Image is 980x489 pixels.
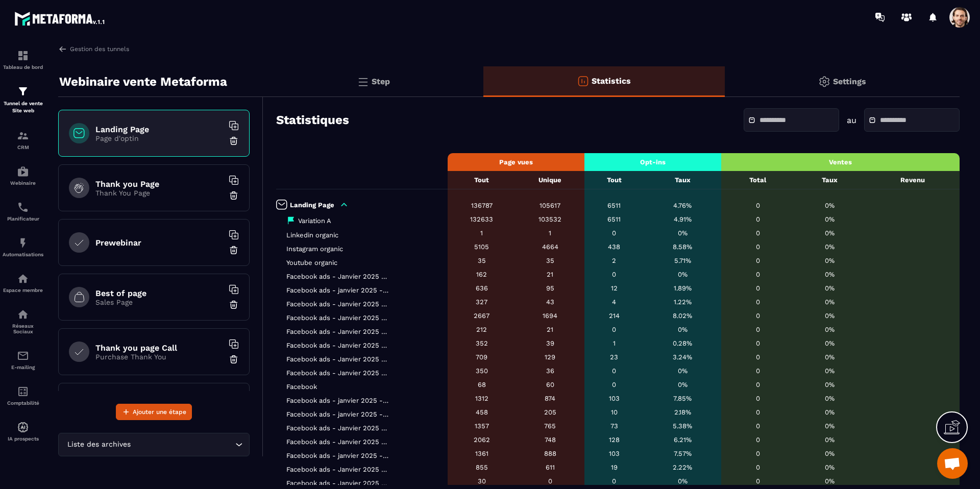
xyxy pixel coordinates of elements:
[590,395,639,402] div: 103
[800,477,861,485] div: 0%
[590,381,639,388] div: 0
[721,171,795,189] th: Total
[286,397,388,404] p: Facebook ads - janvier 2025 - broad - [GEOGRAPHIC_DATA]
[726,408,790,416] div: 0
[453,229,511,237] div: 1
[649,257,716,264] div: 5.71%
[286,231,338,239] p: Linkedin organic
[590,422,639,430] div: 73
[649,450,716,457] div: 7.57%
[453,257,511,264] div: 35
[649,202,716,209] div: 4.76%
[17,308,29,321] img: social-network
[800,408,861,416] div: 0%
[17,50,29,62] img: formation
[649,353,716,361] div: 3.24%
[800,463,861,471] div: 0%
[286,466,388,473] p: Facebook ads - Janvier 2025 - Broad - Image 1
[3,229,43,265] a: automationsautomationsAutomatisations
[649,298,716,306] div: 1.22%
[726,450,790,457] div: 0
[17,201,29,213] img: scheduler
[590,367,639,375] div: 0
[3,436,43,442] p: IA prospects
[726,395,790,402] div: 0
[14,9,106,28] img: logo
[453,395,511,402] div: 1312
[800,312,861,320] div: 0%
[286,286,388,294] p: Facebook ads - janvier 2025 - homme - [PERSON_NAME]
[521,271,579,278] div: 21
[448,153,584,171] th: Page vues
[649,326,716,333] div: 0%
[937,448,968,479] a: Open chat
[649,463,716,471] div: 2.22%
[286,383,317,390] p: Facebook
[521,463,579,471] div: 611
[800,436,861,444] div: 0%
[726,381,790,388] div: 0
[3,400,43,406] p: Comptabilité
[818,76,830,88] img: setting-gr.5f69749f.svg
[726,229,790,237] div: 0
[800,257,861,264] div: 0%
[17,385,29,398] img: accountant
[286,314,388,322] p: Facebook ads - Janvier 2025 - Homme - Image 2
[590,326,639,333] div: 0
[453,381,511,388] div: 68
[116,404,192,420] button: Ajouter une étape
[290,201,334,209] p: Landing Page
[453,271,511,278] div: 162
[521,477,579,485] div: 0
[590,339,639,347] div: 1
[649,229,716,237] div: 0%
[3,378,43,413] a: accountantaccountantComptabilité
[229,354,239,364] img: trash
[95,353,223,361] p: Purchase Thank You
[590,312,639,320] div: 214
[521,229,579,237] div: 1
[3,193,43,229] a: schedulerschedulerPlanificateur
[95,298,223,306] p: Sales Page
[721,153,960,171] th: Ventes
[3,364,43,370] p: E-mailing
[590,284,639,292] div: 12
[800,367,861,375] div: 0%
[521,367,579,375] div: 36
[58,44,129,54] a: Gestion des tunnels
[17,273,29,285] img: automations
[95,343,223,353] h6: Thank you page Call
[3,323,43,334] p: Réseaux Sociaux
[800,339,861,347] div: 0%
[229,136,239,146] img: trash
[286,259,337,266] p: Youtube organic
[453,284,511,292] div: 636
[649,422,716,430] div: 5.38%
[800,202,861,209] div: 0%
[521,284,579,292] div: 95
[649,243,716,251] div: 8.58%
[448,171,516,189] th: Tout
[133,407,186,417] span: Ajouter une étape
[286,438,388,446] p: Facebook ads - Janvier 2025 - Broad - [PERSON_NAME]
[95,238,223,248] h6: Prewebinar
[726,271,790,278] div: 0
[726,298,790,306] div: 0
[649,339,716,347] div: 0.28%
[649,312,716,320] div: 8.02%
[590,257,639,264] div: 2
[286,479,388,487] p: Facebook ads - Janvier 2025 - Broad - Image
[17,165,29,178] img: automations
[521,312,579,320] div: 1694
[726,463,790,471] div: 0
[649,271,716,278] div: 0%
[521,215,579,223] div: 103532
[795,171,866,189] th: Taux
[3,64,43,70] p: Tableau de bord
[453,367,511,375] div: 350
[649,367,716,375] div: 0%
[649,436,716,444] div: 6.21%
[521,243,579,251] div: 4664
[847,115,856,125] p: au
[453,422,511,430] div: 1357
